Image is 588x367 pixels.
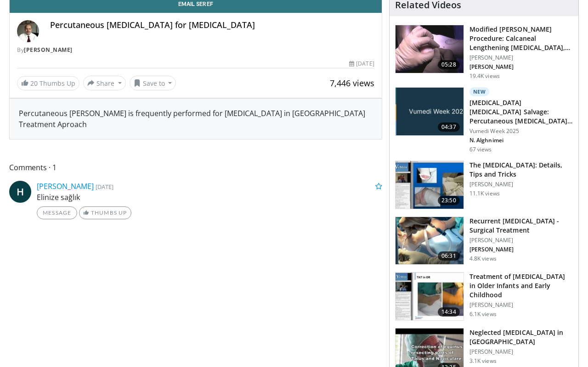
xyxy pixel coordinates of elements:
a: Message [37,206,77,219]
p: 11.1K views [469,190,500,197]
img: b983e685-1c65-4aee-9a99-450707205d68.150x105_q85_crop-smart_upscale.jpg [396,217,464,265]
div: Percutaneous [PERSON_NAME] is frequently performed for [MEDICAL_DATA] in [GEOGRAPHIC_DATA] Treatm... [19,108,373,130]
button: Share [83,76,126,90]
h4: Percutaneous [MEDICAL_DATA] for [MEDICAL_DATA] [50,20,374,30]
span: 7,446 views [330,78,374,89]
div: [DATE] [349,60,374,68]
p: [PERSON_NAME] [469,181,573,188]
h3: The [MEDICAL_DATA]: Details, Tips and Tricks [469,161,573,179]
span: 20 [30,79,38,88]
p: 67 views [469,146,492,153]
p: N. Alghnimei [469,137,573,144]
p: [PERSON_NAME] [469,246,573,253]
p: [PERSON_NAME] [469,63,573,71]
a: H [9,181,31,203]
span: 14:34 [438,307,460,317]
p: [PERSON_NAME] [469,348,573,356]
p: 4.8K views [469,255,497,262]
p: 3.1K views [469,357,497,365]
img: Avatar [17,20,39,42]
div: By [17,46,374,54]
a: 04:37 New [MEDICAL_DATA] [MEDICAL_DATA] Salvage: Percutaneous [MEDICAL_DATA] and Hexapod Frame Vu... [395,87,573,153]
a: [PERSON_NAME] [37,181,94,191]
span: 05:28 [438,60,460,69]
a: 05:28 Modified [PERSON_NAME] Procedure: Calcaneal Lengthening [MEDICAL_DATA], Modified … [PERSON_... [395,25,573,80]
p: [PERSON_NAME] [469,237,573,244]
img: 5b0d37f6-3449-41eb-8440-88d3f0623661.150x105_q85_crop-smart_upscale.jpg [396,25,464,73]
span: 06:31 [438,251,460,261]
a: 14:34 Treatment of [MEDICAL_DATA] in Older Infants and Early Childhood [PERSON_NAME] 6.1K views [395,272,573,321]
a: Thumbs Up [79,206,131,219]
p: Vumedi Week 2025 [469,128,573,135]
a: 20 Thumbs Up [17,76,79,90]
p: [PERSON_NAME] [469,54,573,61]
h3: Neglected [MEDICAL_DATA] in [GEOGRAPHIC_DATA] [469,328,573,346]
p: 19.4K views [469,72,500,80]
span: 23:50 [438,196,460,205]
span: 04:37 [438,122,460,132]
img: gNduB-Td0XDi_v0X4xMDoxOjByO_JhYE.150x105_q85_crop-smart_upscale.jpg [396,161,464,209]
a: 23:50 The [MEDICAL_DATA]: Details, Tips and Tricks [PERSON_NAME] 11.1K views [395,161,573,209]
small: [DATE] [96,183,113,191]
p: Elinize sağlık [37,192,382,203]
a: [PERSON_NAME] [24,46,73,54]
p: New [469,87,490,96]
h3: Recurrent [MEDICAL_DATA] - Surgical Treatment [469,217,573,235]
button: Save to [130,76,176,90]
img: ef5543ab-a467-41a5-8bc5-785510dde00a.150x105_q85_crop-smart_upscale.jpg [396,272,464,320]
span: Comments 1 [9,161,382,173]
img: eac686f8-b057-4449-a6dc-a95ca058fbc7.jpg.150x105_q85_crop-smart_upscale.jpg [396,88,464,135]
h3: Treatment of [MEDICAL_DATA] in Older Infants and Early Childhood [469,272,573,300]
h3: Modified [PERSON_NAME] Procedure: Calcaneal Lengthening [MEDICAL_DATA], Modified … [469,25,573,52]
a: 06:31 Recurrent [MEDICAL_DATA] - Surgical Treatment [PERSON_NAME] [PERSON_NAME] 4.8K views [395,217,573,265]
p: 6.1K views [469,311,497,318]
h3: [MEDICAL_DATA] [MEDICAL_DATA] Salvage: Percutaneous [MEDICAL_DATA] and Hexapod Frame [469,98,573,126]
p: [PERSON_NAME] [469,301,573,309]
